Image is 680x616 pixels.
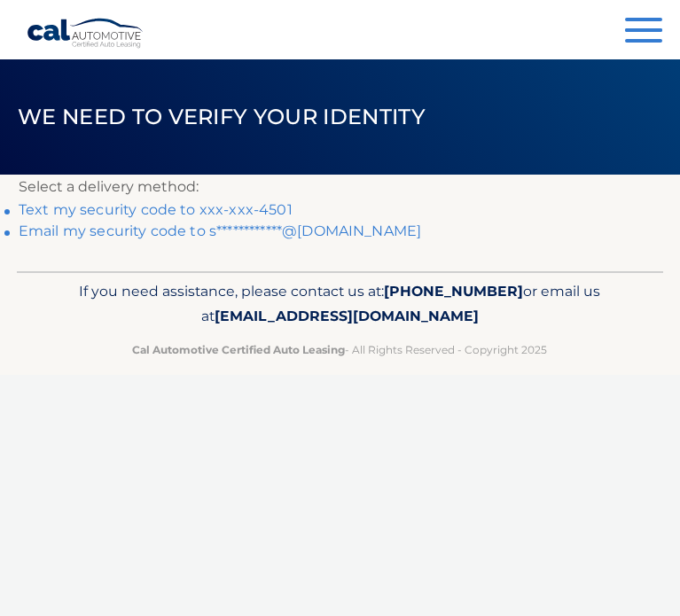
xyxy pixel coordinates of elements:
[27,18,145,49] a: Cal Automotive
[625,18,662,47] button: Menu
[19,201,293,218] a: Text my security code to xxx-xxx-4501
[215,308,479,324] span: [EMAIL_ADDRESS][DOMAIN_NAME]
[19,175,661,199] p: Select a delivery method:
[43,340,637,359] p: - All Rights Reserved - Copyright 2025
[384,283,523,300] span: [PHONE_NUMBER]
[18,104,426,129] span: We need to verify your identity
[132,343,345,356] strong: Cal Automotive Certified Auto Leasing
[43,279,637,330] p: If you need assistance, please contact us at: or email us at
